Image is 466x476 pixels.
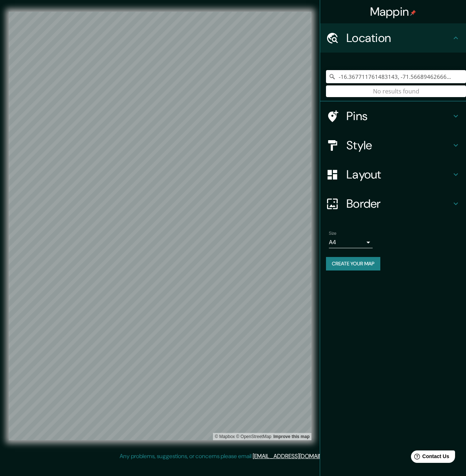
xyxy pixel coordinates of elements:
[320,23,466,53] div: Location
[326,257,380,270] button: Create your map
[329,230,337,237] label: Size
[346,196,451,211] h4: Border
[346,138,451,153] h4: Style
[215,434,235,439] a: Mapbox
[346,109,451,123] h4: Pins
[326,85,466,97] div: No results found
[370,4,416,19] h4: Mappin
[401,448,458,468] iframe: Help widget launcher
[9,12,311,440] canvas: Map
[329,237,373,248] div: A4
[346,31,451,45] h4: Location
[346,167,451,182] h4: Layout
[236,434,271,439] a: OpenStreetMap
[253,452,343,460] a: [EMAIL_ADDRESS][DOMAIN_NAME]
[326,70,466,83] input: Pick your city or area
[273,434,310,439] a: Map feedback
[320,131,466,160] div: Style
[410,10,416,16] img: pin-icon.png
[120,452,344,461] p: Any problems, suggestions, or concerns please email .
[320,101,466,131] div: Pins
[320,189,466,218] div: Border
[320,160,466,189] div: Layout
